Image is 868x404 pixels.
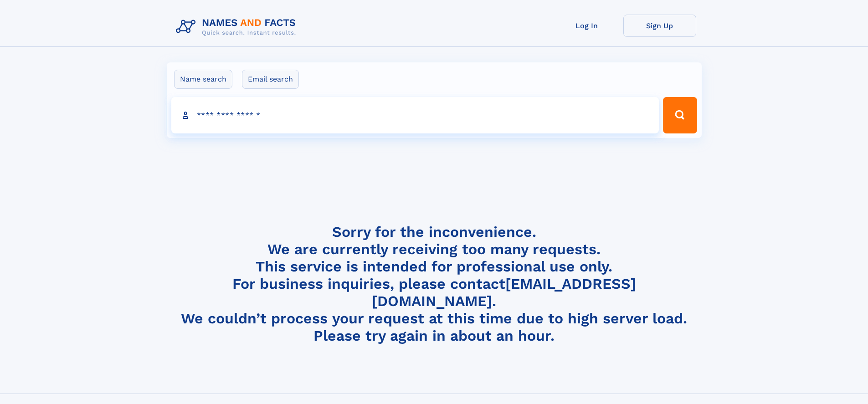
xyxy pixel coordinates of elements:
[663,97,697,133] button: Search Button
[171,97,659,133] input: search input
[172,223,696,345] h4: Sorry for the inconvenience. We are currently receiving too many requests. This service is intend...
[172,15,303,39] img: Logo Names and Facts
[174,70,232,89] label: Name search
[550,15,623,37] a: Log In
[242,70,299,89] label: Email search
[372,275,636,310] a: [EMAIL_ADDRESS][DOMAIN_NAME]
[623,15,696,37] a: Sign Up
